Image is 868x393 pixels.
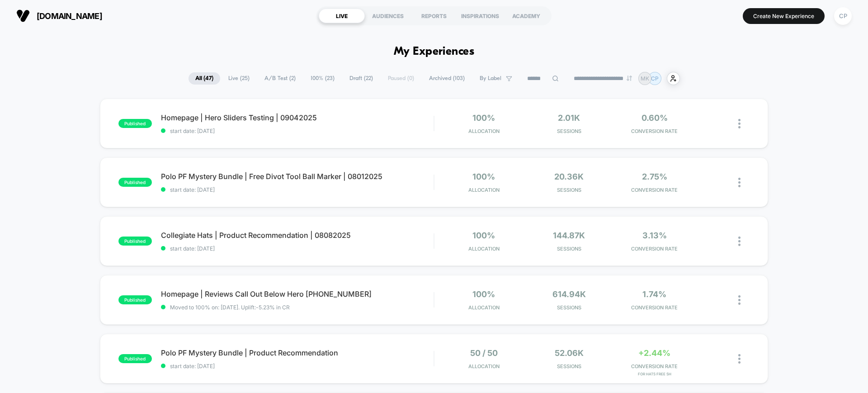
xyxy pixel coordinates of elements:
span: 20.36k [554,172,584,181]
span: published [118,178,152,187]
button: CP [831,7,854,25]
span: 2.75% [642,172,667,181]
span: 2.01k [558,113,580,123]
span: CONVERSION RATE [614,128,695,134]
span: Allocation [468,246,500,252]
span: CONVERSION RATE [614,187,695,193]
img: close [738,237,741,246]
span: 144.87k [553,231,585,240]
span: start date: [DATE] [161,128,434,134]
span: Live ( 25 ) [222,72,256,85]
span: Allocation [468,304,500,311]
span: for hats free sh [614,372,695,376]
div: INSPIRATIONS [457,9,503,23]
span: Allocation [468,128,500,134]
span: Allocation [468,187,500,193]
span: 100% [472,172,495,181]
span: Homepage | Hero Sliders Testing | 09042025 [161,113,434,122]
span: Sessions [529,246,610,252]
div: AUDIENCES [365,9,411,23]
span: 100% ( 23 ) [304,72,341,85]
span: [DOMAIN_NAME] [37,11,102,21]
span: published [118,119,152,128]
span: Collegiate Hats | Product Recommendation | 08082025 [161,231,434,240]
span: published [118,354,152,363]
div: ACADEMY [503,9,549,23]
div: LIVE [319,9,365,23]
span: Homepage | Reviews Call Out Below Hero [PHONE_NUMBER] [161,289,434,298]
img: close [738,354,741,364]
span: 614.94k [552,289,586,299]
span: start date: [DATE] [161,186,434,193]
p: CP [651,75,659,82]
span: 1.74% [642,289,666,299]
span: published [118,237,152,246]
span: 50 / 50 [470,348,498,358]
span: Sessions [529,304,610,311]
span: 100% [472,289,495,299]
button: [DOMAIN_NAME] [14,9,105,23]
span: 100% [472,231,495,240]
span: Sessions [529,363,610,369]
span: Allocation [468,363,500,369]
span: 52.06k [555,348,584,358]
span: CONVERSION RATE [614,363,695,369]
span: 100% [472,113,495,123]
span: A/B Test ( 2 ) [258,72,302,85]
span: 0.60% [642,113,668,123]
span: By Label [480,75,501,82]
span: Archived ( 103 ) [422,72,472,85]
img: close [738,295,741,305]
span: +2.44% [638,348,670,358]
span: 3.13% [642,231,667,240]
img: Visually logo [16,9,30,23]
span: CONVERSION RATE [614,304,695,311]
span: start date: [DATE] [161,245,434,252]
img: end [627,76,632,81]
span: start date: [DATE] [161,363,434,369]
img: close [738,119,741,128]
span: published [118,295,152,304]
span: CONVERSION RATE [614,246,695,252]
span: Moved to 100% on: [DATE] . Uplift: -5.23% in CR [170,304,290,311]
span: Sessions [529,128,610,134]
img: close [738,178,741,187]
span: Draft ( 22 ) [343,72,380,85]
h1: My Experiences [394,45,475,58]
p: MK [641,75,649,82]
span: Polo PF Mystery Bundle | Free Divot Tool Ball Marker | 08012025 [161,172,434,181]
span: Sessions [529,187,610,193]
span: Polo PF Mystery Bundle | Product Recommendation [161,348,434,357]
div: REPORTS [411,9,457,23]
span: All ( 47 ) [189,72,220,85]
button: Create New Experience [743,8,825,24]
div: CP [834,7,852,25]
